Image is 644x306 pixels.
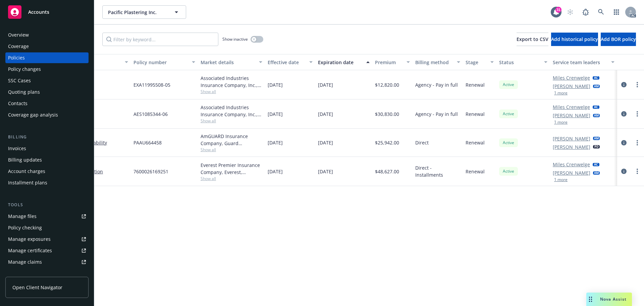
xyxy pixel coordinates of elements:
[8,64,41,75] div: Policy changes
[466,168,485,175] span: Renewal
[517,36,548,42] span: Export to CSV
[601,33,636,46] button: Add BOR policy
[415,59,453,66] div: Billing method
[5,98,89,109] a: Contacts
[12,284,62,291] span: Open Client Navigator
[600,296,627,302] span: Nova Assist
[553,135,590,142] a: [PERSON_NAME]
[318,139,333,146] span: [DATE]
[553,112,590,119] a: [PERSON_NAME]
[5,30,89,40] a: Overview
[108,9,166,16] span: Pacific Plastering Inc.
[198,54,265,70] button: Market details
[499,59,540,66] div: Status
[550,54,617,70] button: Service team leaders
[8,155,42,165] div: Billing updates
[633,110,641,118] a: more
[554,120,568,124] button: 1 more
[496,54,550,70] button: Status
[133,168,168,175] span: 7600026169251
[553,59,607,66] div: Service team leaders
[5,87,89,97] a: Quoting plans
[318,81,333,88] span: [DATE]
[5,211,89,222] a: Manage files
[5,268,89,279] a: Manage BORs
[131,54,198,70] button: Policy number
[5,222,89,233] a: Policy checking
[633,139,641,147] a: more
[222,36,248,42] span: Show inactive
[8,245,52,256] div: Manage certificates
[620,81,628,89] a: circleInformation
[8,110,58,120] div: Coverage gap analysis
[133,139,162,146] span: PAAU664458
[268,111,283,118] span: [DATE]
[8,75,31,86] div: SSC Cases
[579,5,592,19] a: Report a Bug
[133,59,188,66] div: Policy number
[5,110,89,120] a: Coverage gap analysis
[5,52,89,63] a: Policies
[502,111,515,117] span: Active
[466,111,485,118] span: Renewal
[553,143,590,150] a: [PERSON_NAME]
[315,54,372,70] button: Expiration date
[133,81,170,88] span: EXA11995508-05
[586,293,595,306] div: Drag to move
[555,7,561,13] div: 31
[201,75,262,89] div: Associated Industries Insurance Company, Inc., AmTrust Financial Services, RT Specialty Insurance...
[201,104,262,118] div: Associated Industries Insurance Company, Inc., AmTrust Financial Services, RT Specialty Insurance...
[8,234,51,245] div: Manage exposures
[5,41,89,52] a: Coverage
[463,54,496,70] button: Stage
[413,54,463,70] button: Billing method
[633,81,641,89] a: more
[28,9,49,15] span: Accounts
[5,143,89,154] a: Invoices
[268,81,283,88] span: [DATE]
[517,33,548,46] button: Export to CSV
[8,143,26,154] div: Invoices
[554,91,568,95] button: 1 more
[268,139,283,146] span: [DATE]
[5,234,89,245] span: Manage exposures
[201,147,262,152] span: Show all
[102,5,186,19] button: Pacific Plastering Inc.
[318,168,333,175] span: [DATE]
[551,36,598,42] span: Add historical policy
[415,139,429,146] span: Direct
[594,5,608,19] a: Search
[5,257,89,267] a: Manage claims
[201,133,262,147] div: AmGUARD Insurance Company, Guard (Berkshire Hathaway)
[5,3,89,21] a: Accounts
[8,41,29,52] div: Coverage
[5,202,89,208] div: Tools
[201,176,262,181] span: Show all
[133,111,168,118] span: AES1085344-06
[8,30,29,40] div: Overview
[620,139,628,147] a: circleInformation
[8,257,42,267] div: Manage claims
[415,111,458,118] span: Agency - Pay in full
[5,75,89,86] a: SSC Cases
[201,89,262,94] span: Show all
[8,98,28,109] div: Contacts
[502,168,515,174] span: Active
[375,168,399,175] span: $48,627.00
[633,167,641,175] a: more
[5,177,89,188] a: Installment plans
[201,162,262,176] div: Everest Premier Insurance Company, Everest, Arrowhead General Insurance Agency, Inc.
[8,87,40,97] div: Quoting plans
[551,33,598,46] button: Add historical policy
[372,54,413,70] button: Premium
[268,59,305,66] div: Effective date
[375,139,399,146] span: $25,942.00
[102,33,218,46] input: Filter by keyword...
[201,59,255,66] div: Market details
[553,74,590,81] a: Miles Crenwelge
[601,36,636,42] span: Add BOR policy
[415,81,458,88] span: Agency - Pay in full
[318,111,333,118] span: [DATE]
[610,5,623,19] a: Switch app
[268,168,283,175] span: [DATE]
